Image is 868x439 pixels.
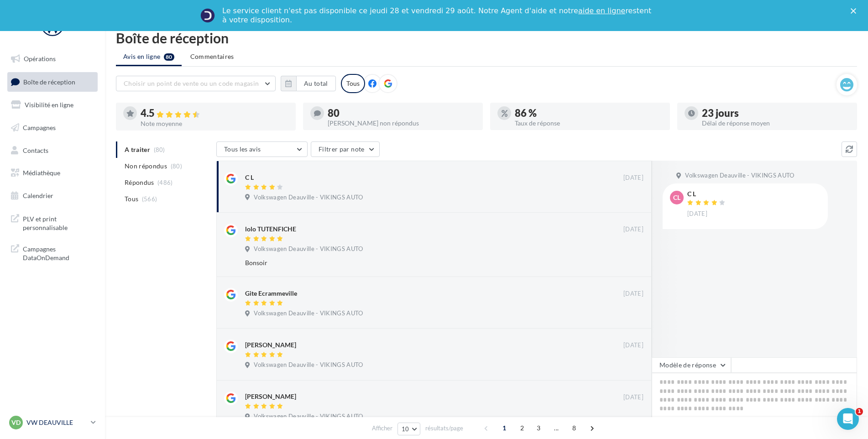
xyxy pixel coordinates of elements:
[116,31,857,45] div: Boîte de réception
[5,118,99,137] a: Campagnes
[216,141,308,157] button: Tous les avis
[245,392,296,401] div: [PERSON_NAME]
[23,169,60,177] span: Médiathèque
[623,393,643,402] span: [DATE]
[125,194,138,204] span: Tous
[24,55,56,63] span: Opérations
[851,8,860,14] div: Fermer
[856,408,863,415] span: 1
[5,72,99,92] a: Boîte de réception
[402,425,409,433] span: 10
[837,408,859,430] iframe: Intercom live chat
[5,239,99,266] a: Campagnes DataOnDemand
[141,120,288,127] div: Note moyenne
[567,421,581,435] span: 8
[652,357,731,373] button: Modèle de réponse
[623,290,643,298] span: [DATE]
[141,108,288,119] div: 4.5
[341,74,365,93] div: Tous
[549,421,564,435] span: ...
[397,423,421,435] button: 10
[515,120,663,126] div: Taux de réponse
[245,340,296,350] div: [PERSON_NAME]
[224,145,261,153] span: Tous les avis
[673,193,680,202] span: CL
[497,421,512,435] span: 1
[23,124,56,131] span: Campagnes
[5,209,99,236] a: PLV et print personnalisable
[578,6,625,15] a: aide en ligne
[254,193,363,202] span: Volkswagen Deauville - VIKINGS AUTO
[171,162,182,170] span: (80)
[222,6,653,25] div: Le service client n'est pas disponible ce jeudi 28 et vendredi 29 août. Notre Agent d'aide et not...
[26,418,87,427] p: VW DEAUVILLE
[116,76,276,91] button: Choisir un point de vente ou un code magasin
[245,173,254,182] div: C L
[124,79,259,87] span: Choisir un point de vente ou un code magasin
[245,289,297,298] div: Gite Ecrammeville
[515,421,529,435] span: 2
[623,225,643,234] span: [DATE]
[5,186,99,205] a: Calendrier
[7,414,98,431] a: VD VW DEAUVILLE
[687,210,707,218] span: [DATE]
[702,108,850,118] div: 23 jours
[23,192,53,199] span: Calendrier
[687,191,727,197] div: C L
[5,163,99,183] a: Médiathèque
[5,141,99,160] a: Contacts
[296,76,336,91] button: Au total
[125,162,167,171] span: Non répondus
[328,120,476,126] div: [PERSON_NAME] non répondus
[254,413,363,421] span: Volkswagen Deauville - VIKINGS AUTO
[425,424,463,433] span: résultats/page
[531,421,546,435] span: 3
[25,101,73,109] span: Visibilité en ligne
[23,213,94,232] span: PLV et print personnalisable
[245,258,584,267] div: Bonsoir
[200,8,215,23] img: Profile image for Service-Client
[254,309,363,318] span: Volkswagen Deauville - VIKINGS AUTO
[5,95,99,115] a: Visibilité en ligne
[281,76,336,91] button: Au total
[125,178,154,187] span: Répondus
[245,225,296,234] div: lolo TUTENFICHE
[311,141,380,157] button: Filtrer par note
[623,341,643,350] span: [DATE]
[372,424,392,433] span: Afficher
[702,120,850,126] div: Délai de réponse moyen
[11,418,21,427] span: VD
[157,179,173,186] span: (486)
[5,49,99,68] a: Opérations
[254,245,363,253] span: Volkswagen Deauville - VIKINGS AUTO
[254,361,363,369] span: Volkswagen Deauville - VIKINGS AUTO
[23,243,94,262] span: Campagnes DataOnDemand
[623,174,643,182] span: [DATE]
[142,195,157,203] span: (566)
[328,108,476,118] div: 80
[685,172,794,180] span: Volkswagen Deauville - VIKINGS AUTO
[190,52,234,60] span: Commentaires
[515,108,663,118] div: 86 %
[23,78,75,85] span: Boîte de réception
[23,146,48,154] span: Contacts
